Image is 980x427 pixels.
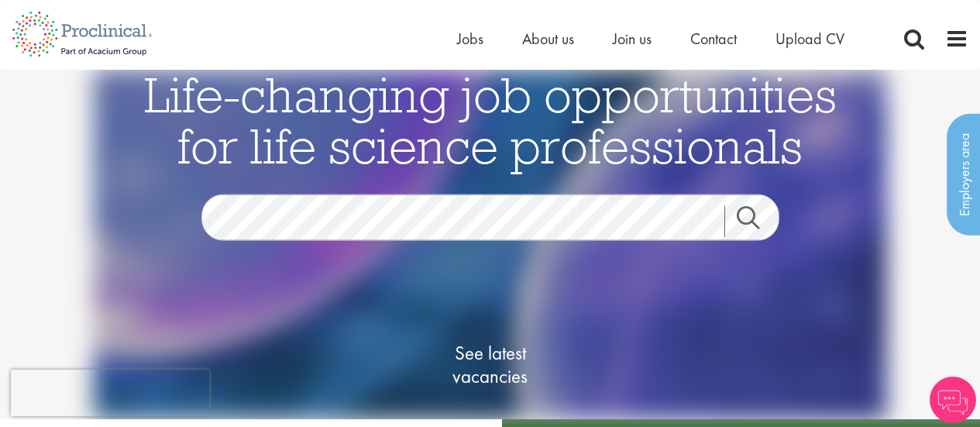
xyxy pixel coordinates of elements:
[413,342,568,388] span: See latest vacancies
[144,64,837,177] span: Life-changing job opportunities for life science professionals
[457,29,483,49] a: Jobs
[93,70,887,419] img: candidate home
[11,370,209,416] iframe: reCAPTCHA
[613,29,652,49] a: Join us
[522,29,574,49] a: About us
[724,206,791,237] a: Job search submit button
[930,377,976,423] img: Chatbot
[690,29,737,49] a: Contact
[775,29,844,49] a: Upload CV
